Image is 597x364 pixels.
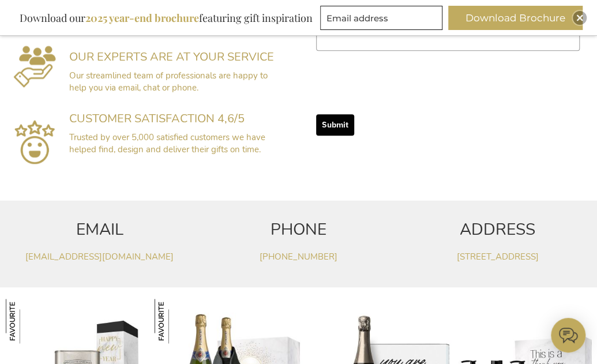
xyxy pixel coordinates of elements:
img: Close [576,14,583,21]
b: 2025 year-end brochure [85,11,199,25]
form: marketing offers and promotions [320,6,446,33]
img: Peugeot Champagne Pommery Set [155,299,199,343]
div: Close [573,11,587,25]
a: [PHONE_NUMBER] [260,251,337,262]
a: [STREET_ADDRESS] [457,251,539,262]
h2: ADDRESS [404,221,591,239]
h2: EMAIL [6,221,193,239]
img: Olive & Salt Culinary Set [6,299,50,343]
img: Sluit U Aan Bij Meer Dan 5.000+ Tevreden Klanten [14,120,55,164]
a: Google Reviews Exclusive Business Gifts [14,155,55,167]
h2: PHONE [205,221,392,239]
input: Email address [320,6,442,30]
span: Our streamlined team of professionals are happy to help you via email, chat or phone. [69,70,268,93]
button: Download Brochure [448,6,583,30]
span: OUR EXPERTS ARE AT YOUR SERVICE [69,49,274,65]
iframe: belco-activator-frame [551,318,585,352]
a: [EMAIL_ADDRESS][DOMAIN_NAME] [25,251,174,262]
span: Trusted by over 5,000 satisfied customers we have helped find, design and deliver their gifts on ... [69,132,265,155]
button: Submit [316,114,354,136]
div: Download our featuring gift inspiration [14,6,318,30]
span: CUSTOMER SATISFACTION 4,6/5 [69,111,245,126]
iframe: reCAPTCHA [316,57,491,102]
